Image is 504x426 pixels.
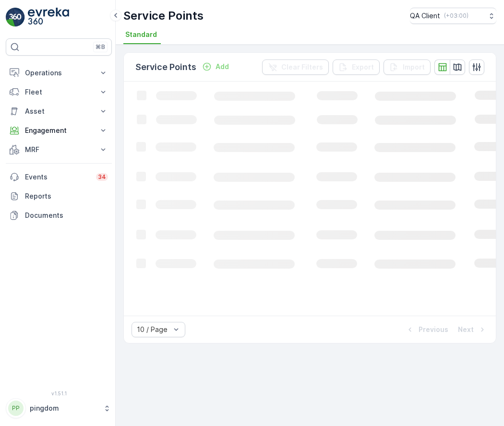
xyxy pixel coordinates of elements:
p: Service Points [123,8,204,24]
p: Reports [25,191,108,201]
button: Fleet [6,83,112,102]
p: Operations [25,68,93,78]
img: logo_light-DOdMpM7g.png [28,8,69,27]
a: Events34 [6,167,112,187]
p: ⌘B [96,43,105,51]
button: Engagement [6,121,112,140]
p: Add [216,62,229,71]
button: Previous [404,324,449,335]
button: Operations [6,63,112,83]
p: Previous [419,325,448,334]
p: Engagement [25,126,93,135]
div: PP [8,401,24,416]
button: Export [333,59,380,75]
p: Export [352,62,374,72]
p: MRF [25,145,93,154]
button: MRF [6,140,112,159]
p: Asset [25,106,93,116]
button: Import [384,59,431,75]
a: Documents [6,206,112,225]
button: PPpingdom [6,398,112,418]
p: Events [25,172,90,182]
p: Service Points [135,60,196,74]
p: Next [458,325,474,334]
p: ( +03:00 ) [444,12,468,20]
p: 34 [98,173,106,181]
p: Fleet [25,87,93,97]
span: v 1.51.1 [6,390,112,396]
p: pingdom [30,403,98,413]
p: Clear Filters [281,62,323,72]
button: Clear Filters [262,59,329,75]
button: Add [198,61,233,72]
button: Next [457,324,488,335]
a: Reports [6,187,112,206]
img: logo [6,8,25,27]
button: QA Client(+03:00) [410,8,496,24]
span: Standard [125,30,157,39]
p: Documents [25,211,108,220]
p: QA Client [410,11,440,21]
button: Asset [6,102,112,121]
p: Import [403,62,425,72]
